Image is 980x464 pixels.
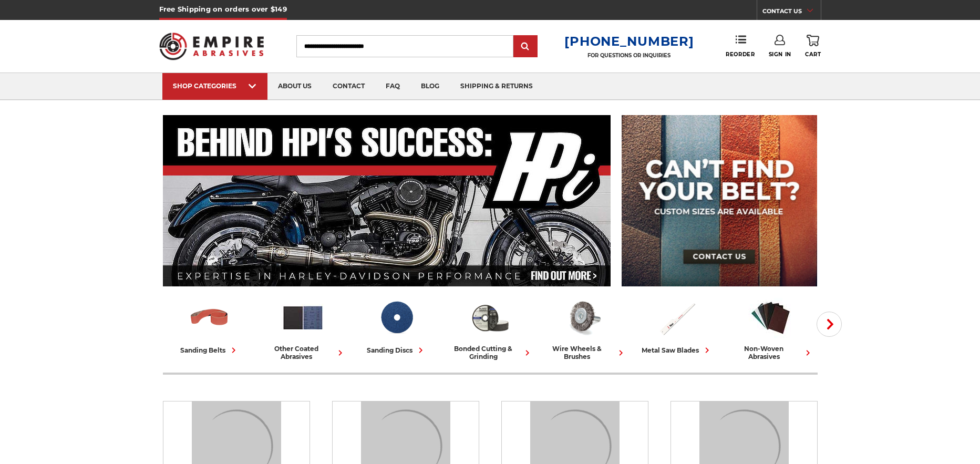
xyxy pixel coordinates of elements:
[642,345,713,356] div: metal saw blades
[622,115,817,286] img: promo banner for custom belts.
[375,296,418,339] img: Sanding Discs
[188,296,231,339] img: Sanding Belts
[450,73,543,100] a: shipping & returns
[541,296,626,360] a: wire wheels & brushes
[367,345,426,356] div: sanding discs
[805,35,821,58] a: Cart
[261,345,346,360] div: other coated abrasives
[261,296,346,360] a: other coated abrasives
[817,312,842,337] button: Next
[805,51,821,58] span: Cart
[267,73,322,100] a: about us
[322,73,375,100] a: contact
[173,82,257,90] div: SHOP CATEGORIES
[375,73,410,100] a: faq
[726,35,755,57] a: Reorder
[562,296,605,339] img: Wire Wheels & Brushes
[728,345,813,360] div: non-woven abrasives
[541,345,626,360] div: wire wheels & brushes
[468,296,512,339] img: Bonded Cutting & Grinding
[564,52,694,59] p: FOR QUESTIONS OR INQUIRIES
[410,73,450,100] a: blog
[655,296,699,339] img: Metal Saw Blades
[354,296,439,356] a: sanding discs
[515,36,536,57] input: Submit
[159,26,264,67] img: Empire Abrasives
[749,296,792,339] img: Non-woven Abrasives
[448,345,533,360] div: bonded cutting & grinding
[728,296,813,360] a: non-woven abrasives
[180,345,239,356] div: sanding belts
[564,34,694,49] a: [PHONE_NUMBER]
[167,296,252,356] a: sanding belts
[762,5,821,20] a: CONTACT US
[281,296,325,339] img: Other Coated Abrasives
[726,51,755,58] span: Reorder
[769,51,791,58] span: Sign In
[635,296,720,356] a: metal saw blades
[163,115,611,286] img: Banner for an interview featuring Horsepower Inc who makes Harley performance upgrades featured o...
[448,296,533,360] a: bonded cutting & grinding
